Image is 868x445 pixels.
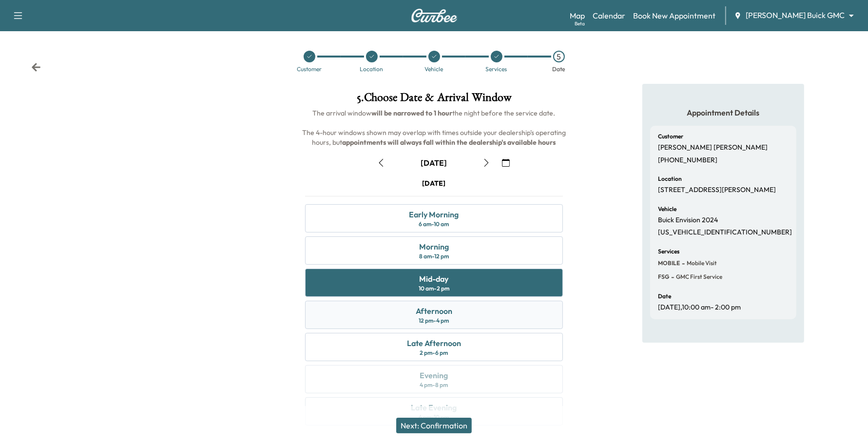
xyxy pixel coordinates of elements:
[658,293,671,299] h6: Date
[396,418,472,433] button: Next: Confirmation
[685,259,717,267] span: Mobile Visit
[302,109,567,147] span: The arrival window the night before the service date. The 4-hour windows shown may overlap with t...
[746,10,845,21] span: [PERSON_NAME] Buick GMC
[419,241,449,252] div: Morning
[658,156,717,165] p: [PHONE_NUMBER]
[658,259,680,267] span: MOBILE
[419,317,449,325] div: 12 pm - 4 pm
[658,176,682,182] h6: Location
[553,66,565,72] div: Date
[360,66,384,72] div: Location
[680,258,685,268] span: -
[342,138,556,147] b: appointments will always fall within the dealership's available hours
[658,134,683,139] h6: Customer
[419,285,449,292] div: 10 am - 2 pm
[420,349,448,357] div: 2 pm - 6 pm
[575,20,585,27] div: Beta
[425,66,444,72] div: Vehicle
[419,273,448,285] div: Mid-day
[407,337,461,349] div: Late Afternoon
[297,92,571,108] h1: 5 . Choose Date & Arrival Window
[658,186,776,194] p: [STREET_ADDRESS][PERSON_NAME]
[421,157,447,168] div: [DATE]
[633,10,715,21] a: Book New Appointment
[419,252,449,260] div: 8 am - 12 pm
[486,66,507,72] div: Services
[658,228,792,237] p: [US_VEHICLE_IDENTIFICATION_NUMBER]
[658,216,718,225] p: Buick Envision 2024
[419,220,449,228] div: 6 am - 10 am
[650,107,796,118] h5: Appointment Details
[409,209,459,220] div: Early Morning
[658,249,679,254] h6: Services
[297,66,322,72] div: Customer
[371,109,452,117] b: will be narrowed to 1 hour
[411,9,458,22] img: Curbee Logo
[674,273,722,281] span: GMC First Service
[658,303,741,312] p: [DATE] , 10:00 am - 2:00 pm
[669,272,674,282] span: -
[593,10,625,21] a: Calendar
[658,206,676,212] h6: Vehicle
[658,143,768,152] p: [PERSON_NAME] [PERSON_NAME]
[422,178,445,188] div: [DATE]
[570,10,585,21] a: MapBeta
[31,62,41,72] div: Back
[416,305,452,317] div: Afternoon
[553,51,565,62] div: 5
[658,273,669,281] span: FSG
